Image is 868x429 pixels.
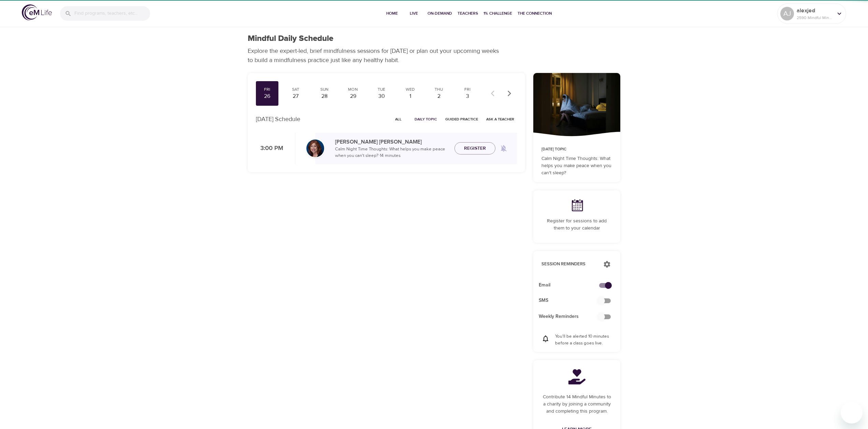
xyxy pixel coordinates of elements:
p: Calm Night Time Thoughts: What helps you make peace when you can't sleep? · 14 minutes [335,146,449,159]
span: Daily Topic [415,116,437,122]
div: Wed [402,87,419,92]
p: [PERSON_NAME] [PERSON_NAME] [335,138,449,146]
div: Tue [373,87,390,92]
img: logo [22,4,52,20]
span: 1% Challenge [483,10,512,17]
span: Guided Practice [445,116,478,122]
div: 29 [345,92,362,100]
div: Fri [259,87,276,92]
span: All [390,116,406,122]
span: The Connection [518,10,552,17]
div: 27 [287,92,304,100]
div: 28 [316,92,333,100]
button: Register [454,142,495,155]
div: Sat [287,87,304,92]
p: You'll be alerted 10 minutes before a class goes live. [555,333,612,346]
span: Remind me when a class goes live every Friday at 3:00 PM [495,140,512,157]
span: Weekly Reminders [539,313,604,320]
p: [DATE] Topic [541,146,612,152]
p: [DATE] Schedule [256,115,300,124]
span: Ask a Teacher [486,116,514,122]
div: Fri [459,87,476,92]
button: All [387,114,409,124]
button: Daily Topic [412,114,440,124]
span: Email [539,282,604,289]
p: 2590 Mindful Minutes [797,15,833,21]
div: 3 [459,92,476,100]
div: Sun [316,87,333,92]
div: 30 [373,92,390,100]
p: Explore the expert-led, brief mindfulness sessions for [DATE] or plan out your upcoming weeks to ... [248,46,504,65]
iframe: Button to launch messaging window [841,402,863,424]
div: 2 [430,92,447,100]
div: AJ [780,7,794,20]
button: Ask a Teacher [483,114,517,124]
button: Guided Practice [443,114,481,124]
span: Register [464,144,486,153]
span: On-Demand [428,10,452,17]
h1: Mindful Daily Schedule [248,34,333,44]
img: Elaine_Smookler-min.jpg [306,139,324,157]
span: Teachers [458,10,478,17]
p: Register for sessions to add them to your calendar [541,218,612,232]
input: Find programs, teachers, etc... [74,6,150,21]
span: Home [384,10,400,17]
div: 1 [402,92,419,100]
p: alexjed [797,6,833,15]
p: Contribute 14 Mindful Minutes to a charity by joining a community and completing this program. [541,394,612,415]
div: Mon [345,87,362,92]
p: Session Reminders [541,261,596,268]
div: Thu [430,87,447,92]
p: Calm Night Time Thoughts: What helps you make peace when you can't sleep? [541,155,612,177]
span: SMS [539,297,604,304]
p: 3:00 PM [256,144,283,153]
div: 26 [259,92,276,100]
span: Live [406,10,422,17]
